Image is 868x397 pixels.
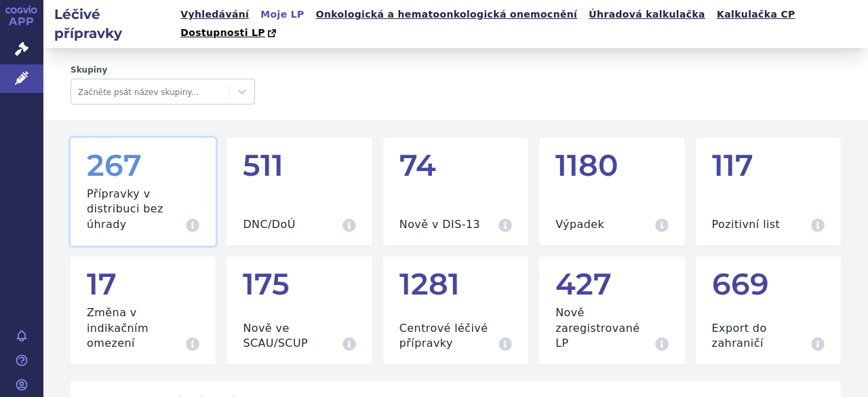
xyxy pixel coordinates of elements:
div: 1180 [555,149,668,181]
h3: Přípravky v distribuci bez úhrady [87,187,183,232]
div: 1281 [399,267,512,300]
h3: Centrové léčivé přípravky [399,321,496,352]
a: Moje LP [256,5,308,24]
a: Onkologická a hematoonkologická onemocnění [312,5,582,24]
div: Začněte psát název skupiny... [78,83,222,100]
div: 175 [243,267,355,300]
h2: Léčivé přípravky [43,5,176,43]
h3: Pozitivní list [712,217,781,232]
h3: Změna v indikačním omezení [87,305,183,351]
label: Skupiny [71,64,255,76]
h3: Nově ve SCAU/SCUP [243,321,339,352]
a: Úhradová kalkulačka [585,5,709,24]
div: 669 [712,267,825,300]
a: Kalkulačka CP [713,5,800,24]
h3: Nově v DIS-13 [399,217,480,232]
a: Vyhledávání [176,5,253,24]
h3: Výpadek [555,217,604,232]
h3: Nově zaregistrované LP [555,305,652,351]
div: 17 [87,267,199,300]
div: 74 [399,149,512,181]
div: 427 [555,267,668,300]
div: 117 [712,149,825,181]
h3: DNC/DoÚ [243,217,295,232]
span: Dostupnosti LP [180,27,265,38]
div: 267 [87,149,199,181]
h3: Export do zahraničí [712,321,808,352]
div: 511 [243,149,355,181]
a: Dostupnosti LP [176,24,283,43]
